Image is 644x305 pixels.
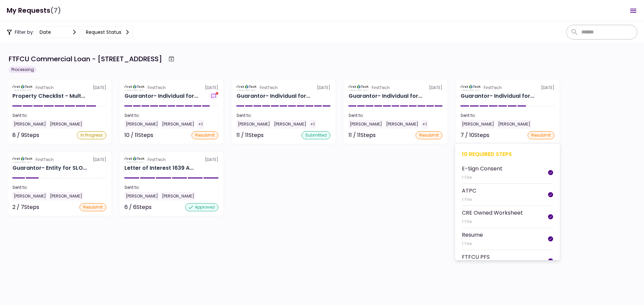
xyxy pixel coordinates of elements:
[12,157,106,163] div: [DATE]
[124,203,152,211] div: 6 / 6 Steps
[165,53,177,65] button: Archive workflow
[461,131,489,139] div: 7 / 10 Steps
[421,120,428,129] div: +1
[528,131,554,139] div: resubmit
[9,54,162,64] div: FTFCU Commercial Loan - [STREET_ADDRESS]
[385,120,420,129] div: [PERSON_NAME]
[461,112,554,119] div: Sent to:
[12,157,33,163] img: Partner logo
[236,112,330,119] div: Sent to:
[192,131,218,139] div: resubmit
[124,157,145,163] img: Partner logo
[124,131,153,139] div: 10 / 11 Steps
[348,85,442,91] div: [DATE]
[12,85,33,91] img: Partner logo
[124,92,198,100] div: Guarantor- Individual for SLOV AND SLOV, LLC John Curran
[124,85,218,91] div: [DATE]
[209,92,218,100] button: show-messages
[12,85,106,91] div: [DATE]
[236,120,271,129] div: [PERSON_NAME]
[461,85,554,91] div: [DATE]
[302,131,330,139] div: submitted
[124,184,218,190] div: Sent to:
[461,92,534,100] div: Guarantor- Individual for SLOV AND SLOV, LLC Jim Miketo
[36,157,54,163] div: FirstTech
[49,192,84,201] div: [PERSON_NAME]
[12,131,39,139] div: 8 / 9 Steps
[372,85,390,91] div: FirstTech
[260,85,278,91] div: FirstTech
[462,240,483,247] div: 1 File
[49,120,84,129] div: [PERSON_NAME]
[236,92,310,100] div: Guarantor- Individual for SLOV AND SLOV, LLC Joe Miketo
[484,85,502,91] div: FirstTech
[236,85,257,91] img: Partner logo
[124,112,218,119] div: Sent to:
[185,203,218,211] div: approved
[348,131,376,139] div: 11 / 11 Steps
[462,196,476,203] div: 1 File
[124,164,194,172] div: Letter of Interest 1639 Alameda Ave Lakewood OH
[625,3,641,19] button: Open menu
[462,218,523,225] div: 1 File
[7,4,61,17] h1: My Requests
[12,203,39,211] div: 2 / 7 Steps
[37,26,80,38] button: date
[462,231,483,239] div: Resume
[7,26,133,38] div: Filter by:
[461,85,481,91] img: Partner logo
[9,66,37,73] div: Processing
[348,85,369,91] img: Partner logo
[12,120,47,129] div: [PERSON_NAME]
[12,184,106,190] div: Sent to:
[124,85,145,91] img: Partner logo
[462,150,553,158] div: 10 required steps
[462,186,476,195] div: ATPC
[497,120,532,129] div: [PERSON_NAME]
[124,192,159,201] div: [PERSON_NAME]
[348,92,422,100] div: Guarantor- Individual for SLOV AND SLOV, LLC Shawn Buckley
[161,120,196,129] div: [PERSON_NAME]
[50,4,61,17] span: (7)
[12,112,106,119] div: Sent to:
[348,120,383,129] div: [PERSON_NAME]
[462,174,502,181] div: 1 File
[348,112,442,119] div: Sent to:
[236,85,330,91] div: [DATE]
[77,131,106,139] div: In Progress
[309,120,316,129] div: +1
[161,192,196,201] div: [PERSON_NAME]
[462,164,502,173] div: E-Sign Consent
[12,92,85,100] div: Property Checklist - Multi-Family for SLOV AND SLOV, LLC 1639 Alameda Ave
[12,192,47,201] div: [PERSON_NAME]
[124,120,159,129] div: [PERSON_NAME]
[197,120,204,129] div: +1
[462,209,523,217] div: CRE Owned Worksheet
[148,157,166,163] div: FirstTech
[124,157,218,163] div: [DATE]
[83,26,133,38] button: Request status
[236,131,264,139] div: 11 / 11 Steps
[461,120,495,129] div: [PERSON_NAME]
[79,203,106,211] div: resubmit
[462,253,490,261] div: FTFCU PFS
[416,131,442,139] div: resubmit
[12,164,87,172] div: Guarantor- Entity for SLOV AND SLOV, LLC Neighborhood Drummer, LLC
[273,120,308,129] div: [PERSON_NAME]
[40,28,51,36] div: date
[36,85,54,91] div: FirstTech
[148,85,166,91] div: FirstTech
